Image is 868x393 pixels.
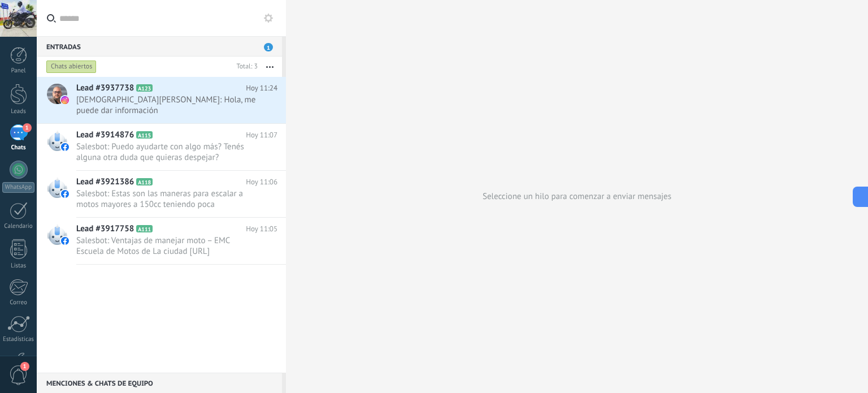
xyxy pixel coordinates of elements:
[2,336,35,343] div: Estadísticas
[246,83,277,94] span: Hoy 11:24
[2,262,35,270] div: Listas
[2,182,34,193] div: WhatsApp
[76,94,256,116] span: [DEMOGRAPHIC_DATA][PERSON_NAME]: Hola, me puede dar información
[264,43,273,51] span: 1
[76,129,134,141] span: Lead #3914876
[76,235,256,257] span: Salesbot: Ventajas de manejar moto – EMC Escuela de Motos de La ciudad [URL][DOMAIN_NAME]..
[37,171,286,217] a: Lead #3921386 A118 Hoy 11:06 Salesbot: Estas son las maneras para escalar a motos mayores a 150cc...
[232,61,258,72] div: Total: 3
[136,225,153,232] span: A111
[2,223,35,230] div: Calendario
[136,84,153,92] span: A123
[20,362,29,371] span: 1
[2,144,35,152] div: Chats
[76,188,256,210] span: Salesbot: Estas son las maneras para escalar a motos mayores a 150cc teniendo poca experiencia. E...
[76,176,134,188] span: Lead #3921386
[61,96,69,104] img: instagram.svg
[246,129,277,141] span: Hoy 11:07
[136,178,153,185] span: A118
[2,67,35,75] div: Panel
[76,141,256,163] span: Salesbot: Puedo ayudarte con algo más? Tenés alguna otra duda que quieras despejar? Queremos ayud...
[136,131,153,139] span: A115
[61,237,69,245] img: facebook-sm.svg
[23,123,32,132] span: 1
[2,299,35,306] div: Correo
[61,143,69,151] img: facebook-sm.svg
[246,223,277,235] span: Hoy 11:05
[2,108,35,115] div: Leads
[246,176,277,188] span: Hoy 11:06
[37,124,286,170] a: Lead #3914876 A115 Hoy 11:07 Salesbot: Puedo ayudarte con algo más? Tenés alguna otra duda que qu...
[76,223,134,235] span: Lead #3917758
[37,373,282,393] div: Menciones & Chats de equipo
[37,36,282,57] div: Entradas
[61,190,69,198] img: facebook-sm.svg
[37,218,286,264] a: Lead #3917758 A111 Hoy 11:05 Salesbot: Ventajas de manejar moto – EMC Escuela de Motos de La ciud...
[46,60,97,74] div: Chats abiertos
[37,77,286,123] a: Lead #3937738 A123 Hoy 11:24 [DEMOGRAPHIC_DATA][PERSON_NAME]: Hola, me puede dar información
[76,83,134,94] span: Lead #3937738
